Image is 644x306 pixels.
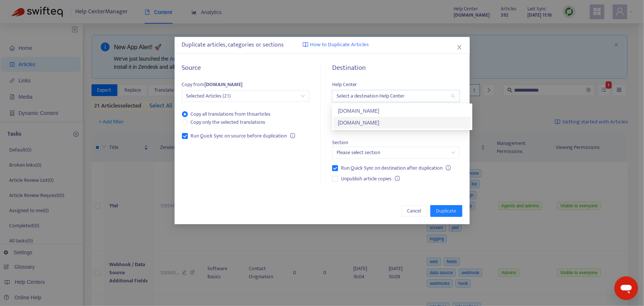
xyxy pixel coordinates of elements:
[303,41,369,49] a: How to Duplicate Articles
[338,164,446,172] span: Run Quick Sync on destination after duplication
[182,80,243,89] span: Copy from
[334,117,471,129] div: centrexsoftware.zendesk.com
[614,276,638,300] iframe: Button to launch messaging window
[188,110,274,118] span: Copy all translations from this articles
[430,205,462,217] button: Duplicate
[205,80,243,89] strong: [DOMAIN_NAME]
[310,41,369,49] span: How to Duplicate Articles
[182,41,462,50] div: Duplicate articles, categories or sections
[332,64,459,72] h5: Destination
[332,138,348,147] span: Section
[407,207,421,215] span: Cancel
[402,205,427,217] button: Cancel
[457,44,462,50] span: close
[455,43,464,51] button: Close
[338,175,395,183] span: Unpublish article copies
[395,176,400,181] span: info-circle
[303,42,309,48] img: image-link
[338,119,466,127] div: [DOMAIN_NAME]
[446,165,451,170] span: info-circle
[290,133,295,138] span: info-circle
[188,118,269,126] span: Copy only the selected translations
[334,105,471,117] div: support.forthcrm.com
[188,132,290,140] span: Run Quick Sync on source before duplication
[186,91,305,102] span: Selected Articles (21)
[338,107,466,115] div: [DOMAIN_NAME]
[332,80,357,89] span: Help Center
[182,64,309,72] h5: Source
